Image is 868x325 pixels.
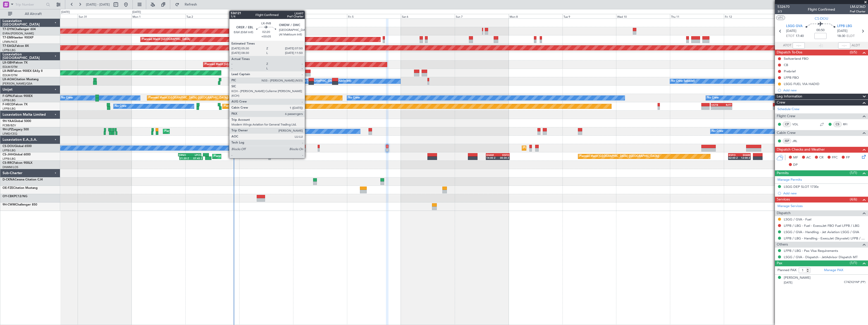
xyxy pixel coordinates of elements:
div: Mon 8 [509,14,562,18]
div: Fri 12 [724,14,778,18]
div: No Crew [GEOGRAPHIC_DATA] (Dublin Intl) [294,77,351,85]
div: ISP [783,138,791,144]
span: Permits [777,170,789,176]
span: [DATE] [837,29,848,34]
span: F-HECD [3,103,14,106]
a: 9H-LPZLegacy 500 [3,128,29,131]
a: LFPB / LBG - Pax Visa Requirements [784,249,838,253]
span: [DATE] [786,29,796,34]
a: T7-DYNChallenger 604 [3,28,36,31]
div: Wed 3 [239,14,293,18]
button: All Aircraft [6,10,55,18]
div: 02:00 Z [729,156,740,159]
div: [DATE] [132,10,141,14]
a: [PERSON_NAME]/QSA [3,82,32,86]
a: LFPB/LBG [3,107,16,111]
div: Sun 31 [78,14,132,18]
div: No Crew [707,94,719,102]
a: LFPB/LBG [3,98,16,102]
span: D-CKNA [3,178,15,181]
div: Add new [783,191,865,195]
span: ELDT [847,34,855,39]
a: LSGG / GVA - Dispatch - JetAdvisor Dispatch MT [784,255,858,259]
div: Switzerland FBO [784,56,809,61]
span: All Aircraft [13,12,53,16]
div: CB [784,63,788,67]
span: T7-EMI [3,36,12,39]
a: T7-EMIHawker 900XP [3,36,33,39]
span: CS-DOU [3,145,14,148]
span: T7-EAGL [3,45,15,48]
span: Refresh [180,3,202,6]
span: Cabin Crew [777,130,796,136]
a: Manage Permits [777,177,802,182]
div: No Crew [115,103,126,110]
div: 14:00 Z [486,156,498,159]
span: LMJ236D [850,4,865,9]
div: LSGG DEP SLOT 1730z [784,185,819,189]
a: LFPB/LBG [3,157,16,161]
span: DP [793,162,798,168]
a: LFMD/CEQ [3,132,17,136]
a: DNMM/LOS [3,165,18,169]
div: EHAM [486,153,498,156]
div: 12:00 Z [740,156,750,159]
span: CR [819,155,823,160]
label: Planned PAX [777,268,796,273]
span: CS-JHH [3,153,13,156]
div: Planned Maint Nice ([GEOGRAPHIC_DATA]) [164,128,221,135]
div: Mon 1 [132,14,185,18]
div: Wed 10 [616,14,670,18]
span: Dispatch Checks and Weather [777,147,825,153]
a: LX-AOACitation Mustang [3,78,39,81]
div: CS [833,121,842,127]
a: LSGG / GVA - Fuel [784,217,811,221]
div: UGTB [711,103,721,106]
span: Pref Charter [850,9,865,14]
div: - [722,107,732,110]
div: No Crew [281,128,293,135]
span: (0/5) [850,50,857,55]
a: FCBB/BZV [3,124,16,127]
div: Tue 9 [562,14,616,18]
span: CS-DOU [815,16,828,21]
a: LFPB/LBG [3,149,16,152]
span: ALDT [852,43,860,48]
a: LFPB/LBG [3,48,16,52]
span: FFC [832,155,838,160]
a: Schedule Crew [777,107,799,112]
div: Sun 7 [455,14,509,18]
a: Manage PAX [824,268,843,273]
a: F-GPNJFalcon 900EX [3,95,33,98]
a: LX-GBHFalcon 7X [3,61,28,64]
a: EDLW/DTM [3,73,17,77]
span: (1/1) [850,170,857,175]
a: Manage Services [777,204,803,209]
div: 00:30 Z [498,156,509,159]
div: Planned Maint [GEOGRAPHIC_DATA] ([GEOGRAPHIC_DATA]) [214,153,293,160]
div: KSFO [729,153,740,156]
div: Planned Maint [GEOGRAPHIC_DATA] [142,36,190,43]
span: 9H-YAA [3,120,14,123]
span: LFPB LBG [837,24,852,29]
div: Prebrief [784,69,796,73]
span: LSGG GVA [786,24,802,29]
div: RJTT [722,103,732,106]
div: LFPB FBO [784,75,799,80]
div: EHAM [740,153,750,156]
div: KRNO [179,153,190,156]
input: --:-- [793,43,805,49]
a: OY-CBKPC12/NG [3,195,27,198]
div: Planned Maint [GEOGRAPHIC_DATA] ([GEOGRAPHIC_DATA] Intl) [205,61,289,68]
div: - [711,107,721,110]
div: 21:20 Z [180,157,191,160]
div: Planned Maint [GEOGRAPHIC_DATA] ([GEOGRAPHIC_DATA]) [224,103,303,110]
span: (4/6) [850,197,857,202]
a: EDLW/DTM [3,65,17,69]
a: F-HECDFalcon 7X [3,103,28,106]
span: LX-AOA [3,78,14,81]
span: T7-DYN [3,28,14,31]
span: OY-CBK [3,195,14,198]
div: Planned Maint [GEOGRAPHIC_DATA] ([GEOGRAPHIC_DATA]) [579,153,659,160]
div: No Crew [712,128,723,135]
